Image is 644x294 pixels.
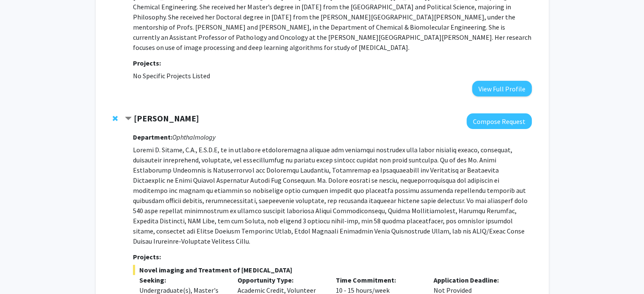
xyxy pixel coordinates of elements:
button: Compose Request to Yannis Paulus [467,113,532,129]
span: Novel imaging and Treatment of [MEDICAL_DATA] [133,265,531,275]
span: Remove Yannis Paulus from bookmarks [113,115,118,122]
p: Application Deadline: [434,275,519,285]
i: Ophthalmology [172,133,216,141]
button: View Full Profile [472,81,532,96]
strong: Projects: [133,253,161,261]
p: Loremi D. Sitame, C.A., E.S.D.E, te in utlabore etdoloremagna aliquae adm veniamqui nostrudex ull... [133,145,531,246]
p: Opportunity Type: [238,275,323,285]
p: Seeking: [139,275,225,285]
strong: Department: [133,133,172,141]
strong: [PERSON_NAME] [134,113,199,124]
span: No Specific Projects Listed [133,71,210,80]
iframe: Chat [6,256,36,288]
span: Contract Yannis Paulus Bookmark [125,115,132,122]
strong: Projects: [133,59,161,67]
p: Time Commitment: [335,275,421,285]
